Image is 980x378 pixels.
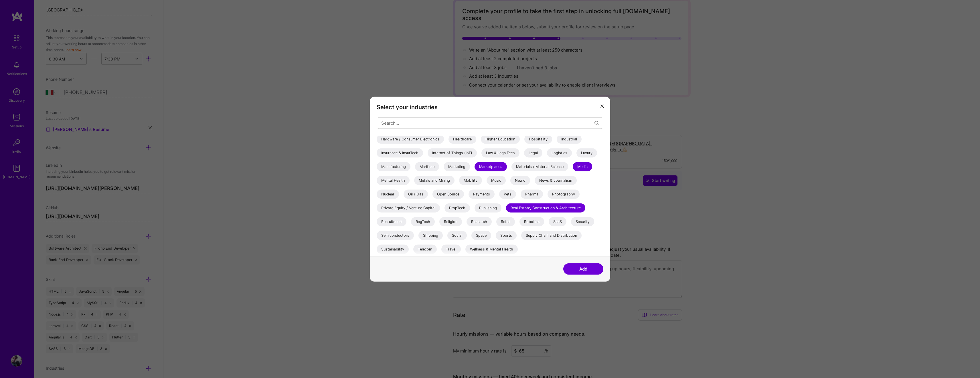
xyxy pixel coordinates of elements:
div: Sustainability [377,244,409,254]
div: Insurance & InsurTech [377,148,423,157]
div: Sports [496,231,517,240]
div: Luxury [576,148,597,157]
div: Internet of Things (IoT) [428,148,477,157]
div: Legal [524,148,542,157]
div: modal [370,97,610,281]
div: Manufacturing [377,162,410,171]
div: Telecom [413,244,437,254]
div: Metals and Mining [414,176,455,185]
div: Higher Education [481,134,520,144]
div: Payments [469,189,495,199]
div: Research [467,217,492,226]
div: Pets [499,189,516,199]
div: Hospitality [524,134,552,144]
div: Pharma [521,189,543,199]
div: Marketplaces [475,162,507,171]
div: Logistics [547,148,572,157]
div: Recruitment [377,217,406,226]
h3: Select your industries [377,103,603,110]
div: Semiconductors [377,231,414,240]
div: Religion [439,217,462,226]
div: Supply Chain and Distribution [521,231,582,240]
div: Photography [548,189,580,199]
div: Marketing [444,162,470,171]
div: Oil / Gas [404,189,428,199]
div: Healthcare [448,134,476,144]
div: Shipping [418,231,443,240]
i: icon Search [594,121,599,125]
div: Robotics [519,217,544,226]
div: Private Equity / Venture Capital [377,203,440,212]
div: Neuro [510,176,530,185]
div: Security [571,217,594,226]
div: PropTech [444,203,470,212]
div: Materials / Material Science [511,162,568,171]
div: Mental Health [377,176,410,185]
div: Media [573,162,592,171]
div: SaaS [549,217,566,226]
div: Publishing [475,203,501,212]
div: Social [447,231,467,240]
div: Mobility [459,176,482,185]
div: Music [487,176,506,185]
div: Maritime [415,162,439,171]
div: Nuclear [377,189,399,199]
div: Hardware / Consumer Electronics [377,134,444,144]
div: Wellness & Mental Health [465,244,518,254]
div: Real Estate, Construction & Architecture [506,203,585,212]
div: Space [471,231,491,240]
div: Retail [496,217,515,226]
button: Add [563,263,603,275]
i: icon Close [600,105,604,108]
div: RegTech [411,217,435,226]
div: Travel [441,244,461,254]
div: News & Journalism [535,176,577,185]
input: Search... [381,116,594,130]
div: Law & LegalTech [481,148,519,157]
div: Open Source [432,189,464,199]
div: Industrial [557,134,582,144]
